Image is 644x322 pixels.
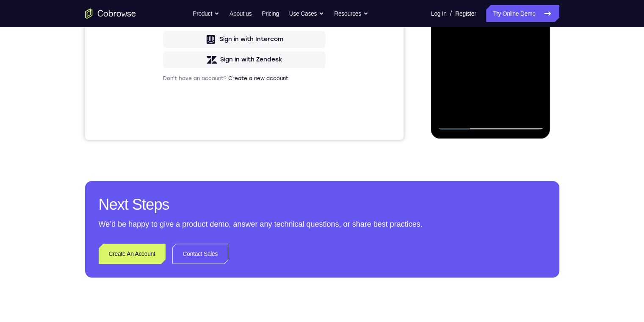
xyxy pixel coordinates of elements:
button: Use Cases [289,5,324,22]
button: Resources [334,5,368,22]
h2: Next Steps [99,194,546,215]
p: We’d be happy to give a product demo, answer any technical questions, or share best practices. [99,218,546,230]
span: / [450,8,452,19]
p: or [155,121,164,128]
div: Sign in with Intercom [134,179,198,188]
button: Sign in with Intercom [78,175,240,192]
a: Try Online Demo [486,5,559,22]
div: Sign in with Zendesk [135,200,197,208]
button: Sign in with Zendesk [78,195,240,212]
div: Sign in with GitHub [138,159,195,167]
a: Create An Account [99,244,166,264]
a: About us [229,5,252,22]
a: Contact Sales [172,244,229,264]
a: Pricing [262,5,279,22]
button: Sign in with Google [78,134,240,151]
a: Go to the home page [85,8,136,19]
div: Sign in with Google [137,139,195,147]
button: Sign in with GitHub [78,155,240,172]
h1: Sign in to your account [78,58,240,70]
input: Enter your email [83,81,235,89]
button: Product [193,5,219,22]
a: Create a new account [143,219,203,225]
p: Don't have an account? [78,219,240,226]
button: Sign in [78,97,240,114]
a: Log In [431,5,447,22]
a: Register [455,5,476,22]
